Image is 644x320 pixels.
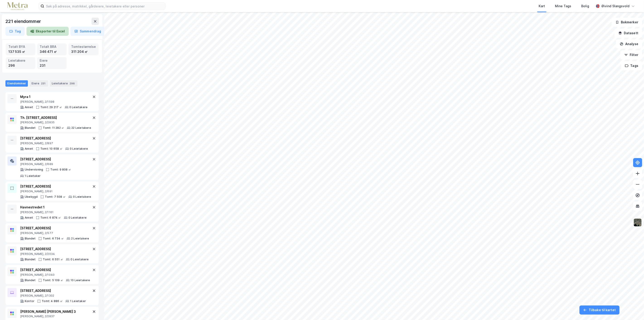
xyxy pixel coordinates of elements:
[45,195,66,199] div: Tomt: 7 508 ㎡
[27,27,69,36] button: Eksporter til Excel
[25,168,43,171] div: Undervisning
[25,105,33,109] div: Annet
[40,216,61,220] div: Tomt: 6 874 ㎡
[40,58,64,63] div: Eiere
[40,147,63,151] div: Tomt: 10 658 ㎡
[20,94,87,100] div: Myra 1
[620,50,642,59] button: Filter
[25,216,33,220] div: Annet
[44,3,165,10] input: Søk på adresse, matrikkel, gårdeiere, leietakere eller personer
[25,299,34,303] div: Kontor
[71,44,96,49] div: Tomtestørrelse
[20,136,88,141] div: [STREET_ADDRESS]
[20,252,89,256] div: [PERSON_NAME], 2/2034
[7,2,28,10] img: metra-logo.256734c3b2bbffee19d4.png
[70,27,105,36] button: Sammendrag
[50,80,77,87] div: Leietakere
[70,299,86,303] div: 1 Leietaker
[20,267,90,273] div: [STREET_ADDRESS]
[69,81,76,86] div: 296
[42,299,63,303] div: Tomt: 4 886 ㎡
[43,237,64,240] div: Tomt: 6 734 ㎡
[20,231,89,235] div: [PERSON_NAME], 2/577
[25,258,36,261] div: Blandet
[70,147,88,151] div: 0 Leietakere
[70,278,90,282] div: 10 Leietakere
[20,246,89,252] div: [STREET_ADDRESS]
[71,126,91,130] div: 22 Leietakere
[20,273,90,277] div: [PERSON_NAME], 2/1040
[5,18,42,25] div: 221 eiendommer
[20,162,91,166] div: [PERSON_NAME], 2/689
[25,174,41,178] div: 1 Leietaker
[43,278,63,282] div: Tomt: 5 109 ㎡
[8,49,33,54] div: 137 535 ㎡
[20,288,86,293] div: [STREET_ADDRESS]
[25,126,36,130] div: Blandet
[40,105,62,109] div: Tomt: 29 217 ㎡
[555,3,571,9] div: Mine Tags
[20,190,91,193] div: [PERSON_NAME], 2/691
[20,309,89,314] div: [PERSON_NAME] [PERSON_NAME] 3
[20,294,86,298] div: [PERSON_NAME], 2/1302
[70,258,89,261] div: 0 Leietakere
[615,29,642,38] button: Datasett
[20,210,87,214] div: [PERSON_NAME], 2/1161
[40,44,64,49] div: Totalt BRA
[20,225,89,231] div: [STREET_ADDRESS]
[68,216,87,220] div: 0 Leietakere
[69,105,87,109] div: 0 Leietakere
[25,195,38,199] div: Ubebygd
[616,39,642,49] button: Analyse
[621,298,644,320] div: Kontrollprogram for chat
[20,115,91,120] div: Th. [STREET_ADDRESS]
[621,298,644,320] iframe: Chat Widget
[40,63,64,68] div: 231
[579,305,620,315] button: Tilbake til kartet
[20,315,89,318] div: [PERSON_NAME], 2/2837
[20,100,87,104] div: [PERSON_NAME], 2/1598
[601,3,629,9] div: Øivind Slangsvold
[539,3,545,9] div: Kart
[71,49,96,54] div: 311 204 ㎡
[5,80,28,87] div: Eiendommer
[73,195,91,199] div: 0 Leietakere
[633,218,642,227] img: 9k=
[43,126,64,130] div: Tomt: 11 282 ㎡
[25,237,36,240] div: Blandet
[8,63,33,68] div: 296
[20,121,91,124] div: [PERSON_NAME], 2/2835
[8,58,33,63] div: Leietakere
[40,49,64,54] div: 346 471 ㎡
[20,142,88,145] div: [PERSON_NAME], 2/897
[8,44,33,49] div: Totalt BYA
[612,18,642,27] button: Bokmerker
[581,3,589,9] div: Bolig
[25,147,33,151] div: Annet
[30,80,48,87] div: Eiere
[43,258,63,261] div: Tomt: 6 551 ㎡
[20,205,87,210] div: Havnestredet 1
[621,61,642,70] button: Tags
[5,27,25,36] button: Tag
[20,156,91,162] div: [STREET_ADDRESS]
[25,278,36,282] div: Blandet
[40,81,46,86] div: 231
[20,184,91,189] div: [STREET_ADDRESS]
[50,168,71,171] div: Tomt: 9 808 ㎡
[71,237,89,240] div: 2 Leietakere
